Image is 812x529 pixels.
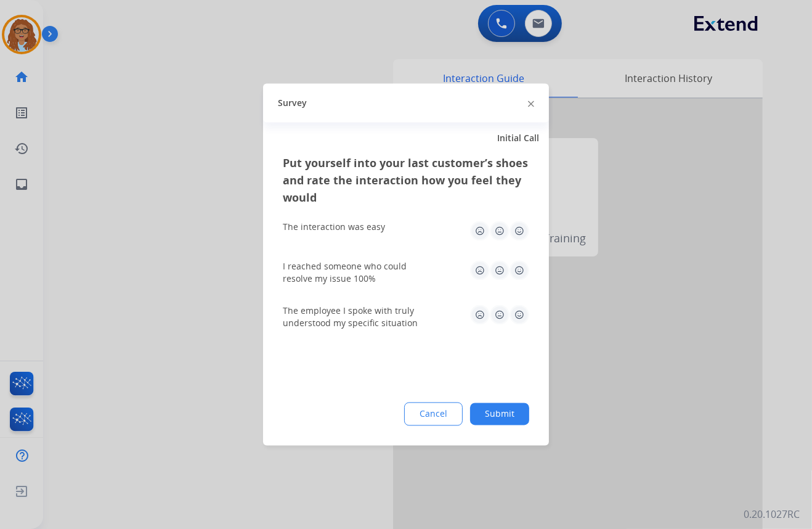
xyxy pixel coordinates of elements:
[283,305,431,330] div: The employee I spoke with truly understood my specific situation
[404,403,463,426] button: Cancel
[528,100,534,107] img: close-button
[744,507,800,522] p: 0.20.1027RC
[283,261,431,285] div: I reached someone who could resolve my issue 100%
[278,97,307,109] span: Survey
[497,133,539,145] span: Initial Call
[470,403,529,425] button: Submit
[283,155,529,207] h3: Put yourself into your last customer’s shoes and rate the interaction how you feel they would
[283,221,385,234] div: The interaction was easy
